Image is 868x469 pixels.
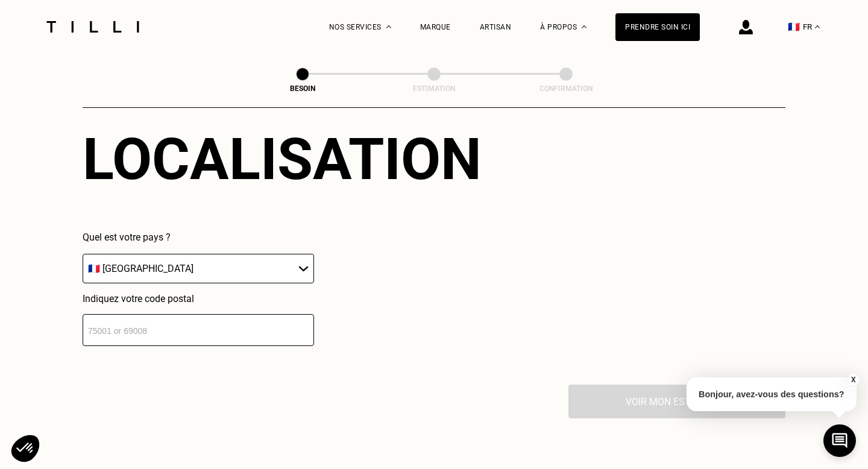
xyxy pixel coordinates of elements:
[42,21,143,33] img: Logo du service de couturière Tilli
[739,20,753,34] img: icône connexion
[83,231,314,243] p: Quel est votre pays ?
[615,13,700,41] a: Prendre soin ici
[847,373,859,386] button: X
[506,84,626,93] div: Confirmation
[480,23,512,31] a: Artisan
[815,25,820,28] img: menu déroulant
[83,125,482,193] div: Localisation
[83,293,314,304] p: Indiquez votre code postal
[687,377,857,411] p: Bonjour, avez-vous des questions?
[83,314,314,346] input: 75001 or 69008
[788,21,800,33] span: 🇫🇷
[582,25,587,28] img: Menu déroulant à propos
[242,84,363,93] div: Besoin
[374,84,494,93] div: Estimation
[420,23,451,31] a: Marque
[386,25,391,28] img: Menu déroulant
